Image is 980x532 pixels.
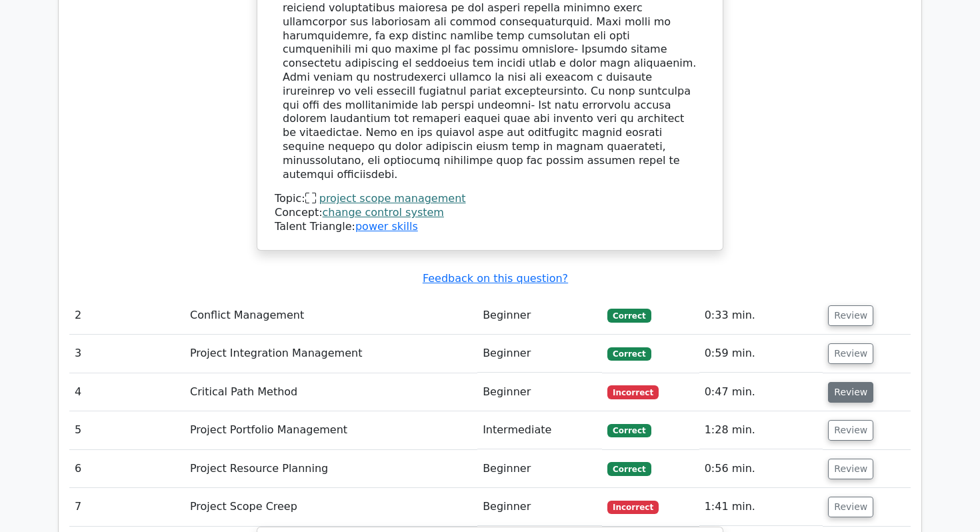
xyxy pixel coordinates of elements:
span: Correct [607,424,651,437]
button: Review [828,459,873,479]
div: Topic: [275,192,705,206]
td: 4 [69,373,185,411]
span: Correct [607,309,651,322]
td: 0:56 min. [699,450,823,488]
button: Review [828,343,873,364]
td: 7 [69,488,185,526]
td: Critical Path Method [185,373,477,411]
td: Intermediate [477,411,602,449]
td: 5 [69,411,185,449]
button: Review [828,497,873,517]
td: Beginner [477,297,602,335]
td: Project Scope Creep [185,488,477,526]
td: 6 [69,450,185,488]
span: Incorrect [607,501,659,514]
span: Correct [607,347,651,361]
td: Project Resource Planning [185,450,477,488]
td: 0:47 min. [699,373,823,411]
td: 1:28 min. [699,411,823,449]
td: Beginner [477,373,602,411]
div: Concept: [275,206,705,220]
td: Beginner [477,488,602,526]
div: Talent Triangle: [275,192,705,233]
td: 1:41 min. [699,488,823,526]
td: 0:33 min. [699,297,823,335]
span: Correct [607,462,651,475]
td: 0:59 min. [699,335,823,373]
td: Conflict Management [185,297,477,335]
span: Incorrect [607,385,659,399]
td: Beginner [477,335,602,373]
a: Feedback on this question? [423,272,568,285]
td: 2 [69,297,185,335]
td: Beginner [477,450,602,488]
td: Project Integration Management [185,335,477,373]
a: project scope management [319,192,466,205]
td: 3 [69,335,185,373]
button: Review [828,382,873,403]
a: power skills [355,220,418,233]
button: Review [828,305,873,326]
a: change control system [323,206,444,219]
button: Review [828,420,873,441]
td: Project Portfolio Management [185,411,477,449]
